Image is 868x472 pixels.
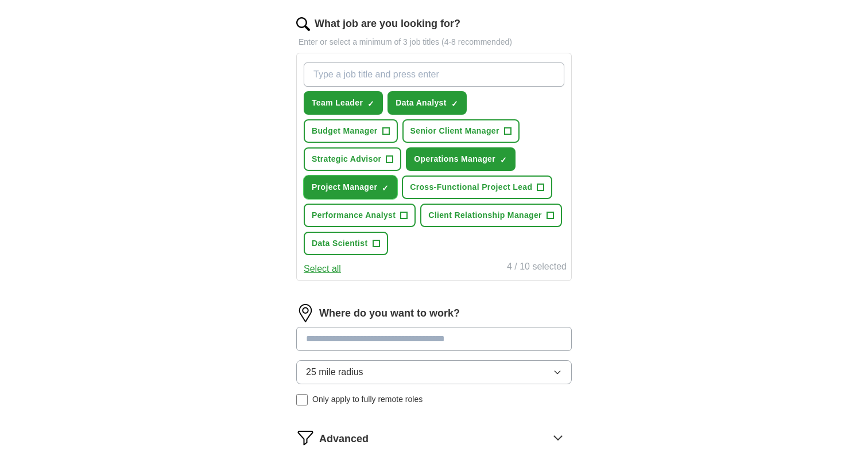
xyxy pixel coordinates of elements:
button: Select all [304,262,341,276]
span: Client Relationship Manager [428,209,542,221]
span: Strategic Advisor [312,153,381,165]
span: Advanced [319,431,369,447]
button: Data Analyst✓ [387,91,467,115]
img: location.png [296,304,315,322]
button: Cross-Functional Project Lead [402,175,552,199]
div: 4 / 10 selected [507,260,567,276]
button: Performance Analyst [304,204,416,227]
button: Senior Client Manager [402,119,520,143]
span: Project Manager [312,181,377,193]
span: Data Analyst [396,97,447,109]
button: Project Manager✓ [304,175,397,199]
input: Type a job title and press enter [304,63,564,87]
span: ✓ [382,184,389,193]
button: Budget Manager [304,119,398,143]
span: Operations Manager [414,153,495,165]
span: ✓ [451,99,458,108]
span: Only apply to fully remote roles [312,393,423,405]
span: Budget Manager [312,125,378,137]
label: What job are you looking for? [315,16,460,32]
img: filter [296,428,315,447]
input: Only apply to fully remote roles [296,394,308,405]
span: Senior Client Manager [410,125,499,137]
button: Operations Manager✓ [406,147,516,171]
img: search.png [296,17,310,31]
button: Team Leader✓ [304,91,383,115]
span: Performance Analyst [312,209,396,221]
label: Where do you want to work? [319,306,460,321]
button: Strategic Advisor [304,147,401,171]
button: 25 mile radius [296,360,572,384]
button: Client Relationship Manager [420,204,562,227]
span: 25 mile radius [306,365,363,379]
span: Data Scientist [312,237,368,249]
button: Data Scientist [304,232,388,255]
span: ✓ [500,155,507,165]
span: Team Leader [312,97,363,109]
span: Cross-Functional Project Lead [410,181,532,193]
span: ✓ [367,99,374,108]
p: Enter or select a minimum of 3 job titles (4-8 recommended) [296,36,572,48]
